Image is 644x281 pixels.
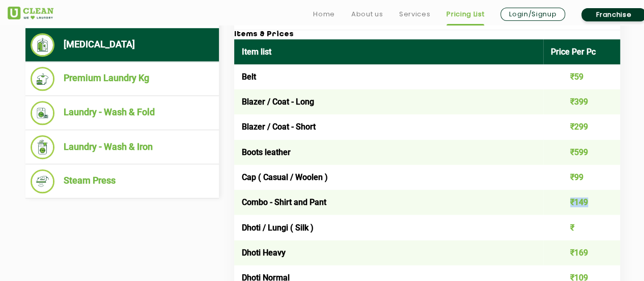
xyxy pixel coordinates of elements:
a: About us [351,8,383,20]
img: UClean Laundry and Dry Cleaning [8,7,53,19]
td: ₹59 [543,64,621,89]
th: Price Per Pc [543,39,621,64]
li: Laundry - Wash & Fold [31,101,214,125]
a: Services [399,8,430,20]
li: Premium Laundry Kg [31,67,214,91]
td: Combo - Shirt and Pant [234,190,543,215]
td: Cap ( Casual / Woolen ) [234,165,543,190]
td: ₹299 [543,114,621,139]
a: Home [313,8,335,20]
img: Dry Cleaning [31,33,54,57]
li: [MEDICAL_DATA] [31,33,214,57]
td: Blazer / Coat - Short [234,114,543,139]
td: Dhoti / Lungi ( Silk ) [234,215,543,240]
td: Blazer / Coat - Long [234,89,543,114]
img: Steam Press [31,169,54,193]
img: Laundry - Wash & Iron [31,135,54,159]
td: Belt [234,64,543,89]
li: Laundry - Wash & Iron [31,135,214,159]
a: Login/Signup [500,8,565,21]
td: ₹399 [543,89,621,114]
td: ₹99 [543,165,621,190]
td: ₹149 [543,190,621,215]
li: Steam Press [31,169,214,193]
a: Pricing List [446,8,484,20]
td: ₹599 [543,140,621,165]
td: ₹169 [543,240,621,265]
th: Item list [234,39,543,64]
h3: Items & Prices [234,30,620,39]
td: ₹ [543,215,621,240]
td: Dhoti Heavy [234,240,543,265]
img: Laundry - Wash & Fold [31,101,54,125]
td: Boots leather [234,140,543,165]
img: Premium Laundry Kg [31,67,54,91]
